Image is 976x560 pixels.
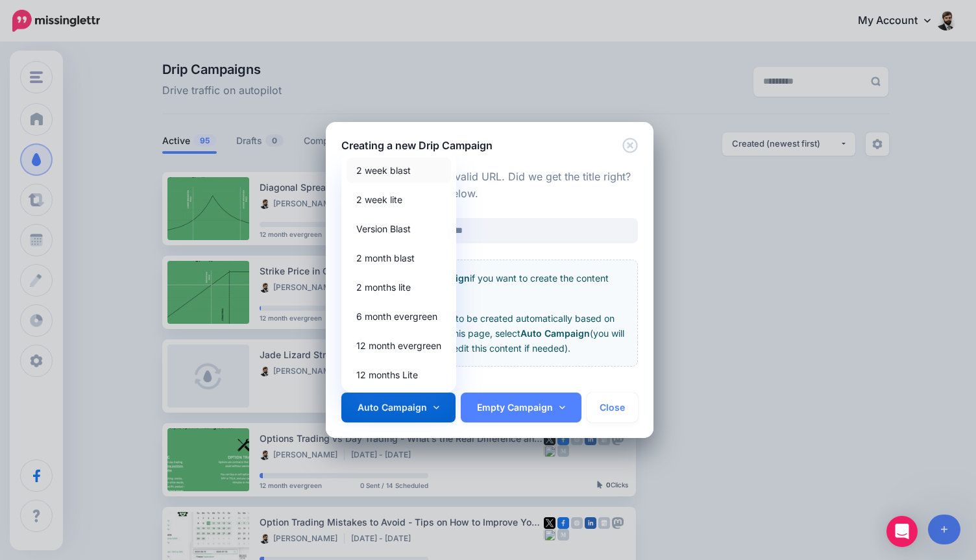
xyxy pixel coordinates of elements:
p: Great, that looks like a valid URL. Did we get the title right? If not, you can edit it below. [341,169,638,202]
p: Create an if you want to create the content yourself. [352,271,627,300]
button: Close [622,138,638,154]
p: If you'd like the content to be created automatically based on the content we find on this page, ... [352,311,627,356]
a: 6 month evergreen [347,304,451,329]
a: Version Blast [347,216,451,241]
h5: Creating a new Drip Campaign [341,138,493,153]
div: Open Intercom Messenger [886,516,918,547]
a: 12 months Lite [347,362,451,387]
a: 2 week blast [347,158,451,183]
a: 2 months lite [347,274,451,300]
button: Close [587,393,638,422]
a: 12 month evergreen [347,333,451,358]
a: 2 month blast [347,245,451,271]
a: Empty Campaign [461,393,581,422]
a: Auto Campaign [341,393,456,422]
a: 2 week lite [347,187,451,212]
b: Auto Campaign [520,328,590,339]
